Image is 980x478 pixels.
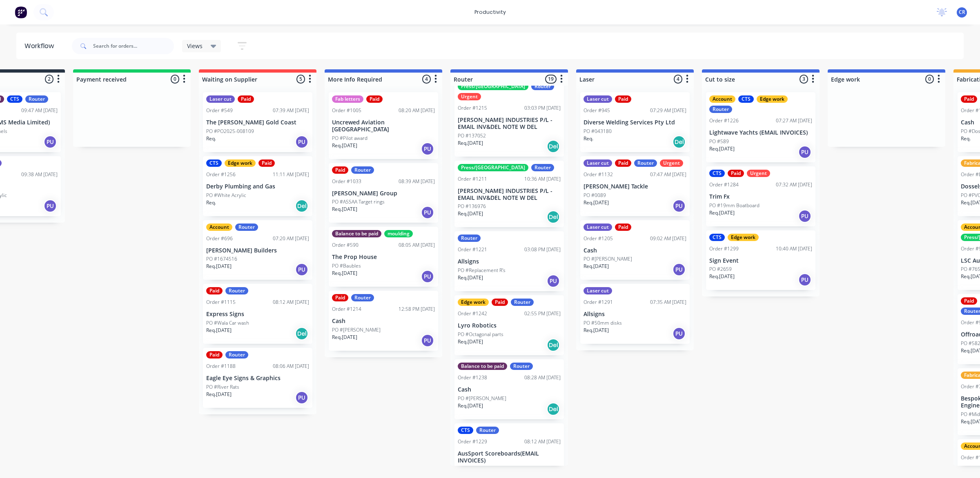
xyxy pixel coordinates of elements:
div: 02:55 PM [DATE] [524,310,561,317]
div: Order #549 [206,107,233,114]
div: Urgent [660,159,683,167]
p: [PERSON_NAME] INDUSTRIES P/L - EMAIL INV&DEL NOTE W DEL [458,117,561,131]
div: CTS [738,95,754,103]
p: PO #Octagonal parts [458,331,503,338]
div: Router [351,166,374,174]
div: Laser cutOrder #129107:35 AM [DATE]AllsignsPO #50mm disksReq.[DATE]PU [580,284,690,344]
p: PO #043180 [584,128,612,135]
p: PO #589 [709,138,729,145]
div: Fab letters [332,95,363,103]
div: Del [673,135,686,148]
p: Req. [DATE] [709,145,735,153]
p: Req. [DATE] [206,263,232,270]
div: 07:32 AM [DATE] [776,181,812,188]
div: CTS [206,159,222,167]
div: Edge work [225,159,256,167]
div: Press/[GEOGRAPHIC_DATA]RouterOrder #121110:36 AM [DATE][PERSON_NAME] INDUSTRIES P/L - EMAIL INV&D... [454,161,564,228]
div: Edge work [458,299,489,306]
div: Del [547,210,560,224]
div: Workflow [24,41,58,51]
div: 08:12 AM [DATE] [273,299,309,306]
div: Del [547,339,560,352]
div: Urgent [747,170,770,177]
p: PO #136976 [458,203,486,210]
div: Order #1284 [709,181,739,188]
div: Del [547,403,560,416]
div: Account [709,95,735,103]
div: 10:36 AM [DATE] [524,175,561,183]
span: Views [187,42,203,50]
div: PU [673,327,686,340]
p: PO #Pilot award [332,135,367,142]
p: PO #[PERSON_NAME] [458,395,506,402]
div: CTS [709,234,725,241]
p: Req. [206,135,216,142]
p: Req. [584,135,593,142]
p: Req. [DATE] [709,273,735,280]
div: PU [547,274,560,288]
div: Router [709,106,732,113]
div: Paid [961,297,977,305]
p: PO #[PERSON_NAME] [584,255,632,263]
div: Router [511,299,534,306]
p: Req. [961,135,971,142]
p: Lyro Robotics [458,322,561,329]
div: PaidRouterOrder #121412:58 PM [DATE]CashPO #[PERSON_NAME]Req.[DATE]PU [329,291,438,351]
div: CTSPaidUrgentOrder #128407:32 AM [DATE]Trim FxPO #19mm BoatboardReq.[DATE]PU [706,166,815,226]
div: Order #1242 [458,310,487,317]
div: PU [44,135,57,148]
div: Laser cutPaidOrder #54907:39 AM [DATE]The [PERSON_NAME] Gold CoastPO #PO2025-008109Req.PU [203,92,312,152]
div: Paid [206,351,223,358]
p: Uncrewed Aviation [GEOGRAPHIC_DATA] [332,119,435,133]
div: Paid [615,224,631,231]
div: AccountRouterOrder #69607:20 AM [DATE][PERSON_NAME] BuildersPO #1674516Req.[DATE]PU [203,220,312,280]
div: Paid [258,159,275,167]
div: PU [421,206,434,219]
div: Order #1005 [332,107,361,114]
div: 08:39 AM [DATE] [399,178,435,185]
p: Req. [206,199,216,206]
p: Allsigns [584,311,686,318]
p: Cash [584,247,686,254]
p: Eagle Eye Signs & Graphics [206,375,309,382]
div: PU [295,135,308,148]
div: Paid [332,166,348,174]
div: Laser cut [584,159,612,167]
input: Search for orders... [93,38,174,54]
div: Balance to be paid [332,230,381,237]
div: Laser cut [206,95,235,103]
div: PU [673,199,686,212]
div: Account [206,224,232,231]
div: Router [225,287,248,294]
div: Fab lettersPaidOrder #100508:20 AM [DATE]Uncrewed Aviation [GEOGRAPHIC_DATA]PO #Pilot awardReq.[D... [329,92,438,159]
div: Router [235,224,258,231]
div: 07:47 AM [DATE] [650,171,686,178]
div: Order #945 [584,107,610,114]
div: Order #1221 [458,246,487,253]
div: Router [351,294,374,301]
div: Router [531,164,554,171]
div: Edge workPaidRouterOrder #124202:55 PM [DATE]Lyro RoboticsPO #Octagonal partsReq.[DATE]Del [454,295,564,355]
p: Req. [DATE] [458,274,483,281]
p: PO #137052 [458,132,486,139]
div: PU [421,270,434,283]
div: CTS [7,95,22,103]
div: Order #1299 [709,245,739,252]
p: Trim Fx [709,193,812,200]
div: Del [547,140,560,153]
div: Laser cutPaidOrder #94507:29 AM [DATE]Diverse Welding Services Pty LtdPO #043180Req.Del [580,92,690,152]
div: 07:35 AM [DATE] [650,299,686,306]
p: PO #19mm Boatboard [709,202,759,209]
div: Press/[GEOGRAPHIC_DATA]RouterUrgentOrder #121503:03 PM [DATE][PERSON_NAME] INDUSTRIES P/L - EMAIL... [454,80,564,157]
div: PU [798,210,811,223]
div: Order #1132 [584,171,613,178]
div: productivity [470,6,510,18]
div: 08:06 AM [DATE] [273,363,309,370]
div: 09:38 AM [DATE] [21,171,58,178]
div: PU [421,334,434,347]
div: Router [634,159,657,167]
p: Req. [DATE] [332,142,357,149]
p: PO #ASSAA Target rings [332,198,385,206]
p: Sign Event [709,257,812,264]
img: Factory [15,6,27,18]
